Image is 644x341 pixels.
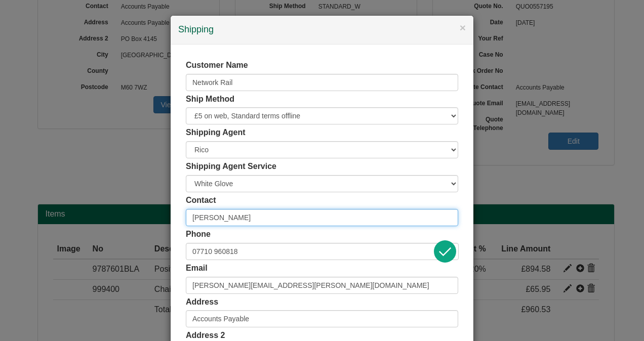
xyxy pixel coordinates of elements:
label: Phone [186,229,211,240]
label: Email [186,263,208,274]
input: Mobile Preferred [186,243,459,260]
label: Ship Method [186,94,234,105]
label: Shipping Agent Service [186,161,276,173]
label: Shipping Agent [186,127,246,139]
label: Address [186,296,218,308]
h4: Shipping [178,23,466,36]
label: Contact [186,195,216,206]
label: Customer Name [186,60,248,71]
button: × [460,22,466,33]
